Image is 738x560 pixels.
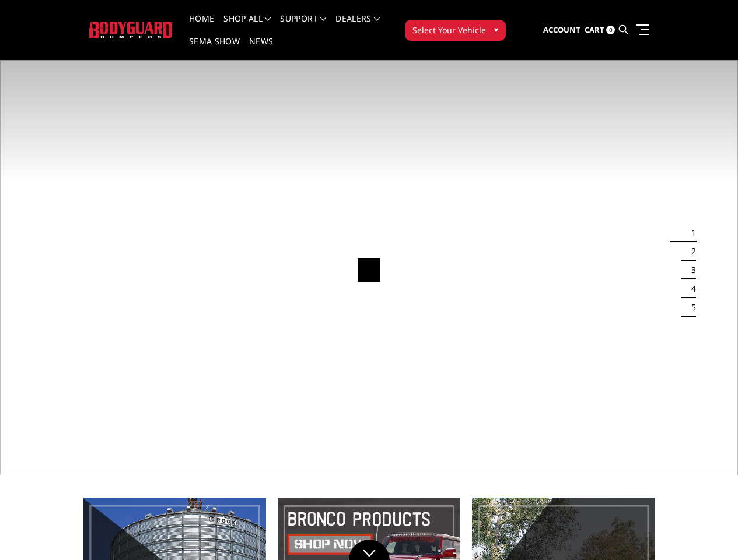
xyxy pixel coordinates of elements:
span: Select Your Vehicle [412,24,486,36]
button: Select Your Vehicle [405,20,506,41]
span: 0 [606,26,615,34]
a: SEMA Show [189,37,240,60]
a: Support [280,15,326,37]
button: 3 of 5 [684,261,696,279]
span: ▾ [494,23,498,36]
a: shop all [223,15,271,37]
span: Cart [585,24,604,35]
a: News [249,37,273,60]
img: BODYGUARD BUMPERS [89,22,173,38]
button: 4 of 5 [684,279,696,298]
a: Dealers [335,15,380,37]
button: 2 of 5 [684,242,696,261]
a: Cart 0 [585,15,615,46]
button: 1 of 5 [684,223,696,242]
span: Account [543,24,580,35]
a: Account [543,15,580,46]
button: 5 of 5 [684,298,696,317]
a: Home [189,15,214,37]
